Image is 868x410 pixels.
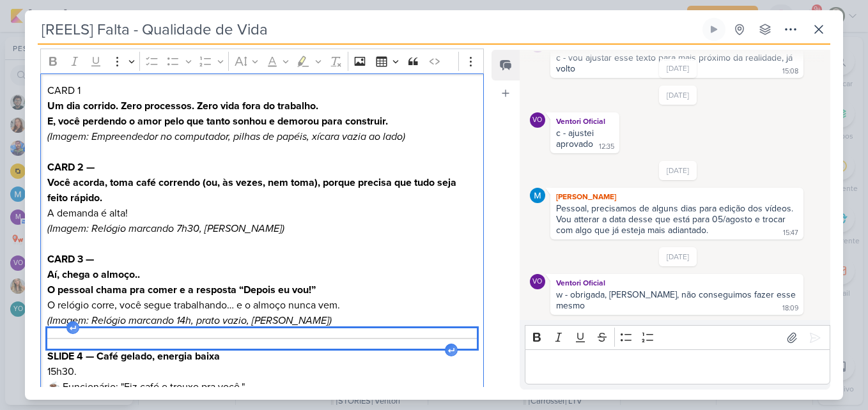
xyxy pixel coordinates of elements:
[709,24,719,34] div: Ligar relógio
[445,344,458,356] div: Insert paragraph after block
[40,49,484,73] div: Editor toolbar
[553,277,801,289] div: Ventori Oficial
[553,190,801,203] div: [PERSON_NAME]
[556,52,795,74] div: c - vou ajustar esse texto para mais próximo da realidade, já volto
[556,289,798,311] div: w - obrigada, [PERSON_NAME], não conseguimos fazer esse mesmo
[532,117,542,124] p: VO
[38,18,700,41] input: Kard Sem Título
[783,228,798,238] div: 15:47
[556,203,798,214] div: Pessoal, precisamos de alguns dias para edição dos vídeos.
[47,282,477,313] h2: O relógio corre, você segue trabalhando… e o almoço nunca vem.
[599,142,614,152] div: 12:35
[556,214,788,236] div: Vou atterar a data desse que está para 05/agosto e trocar com algo que já esteja mais adiantado.
[525,349,830,384] div: Editor editing area: main
[47,284,316,296] strong: O pessoal chama pra comer e a resposta “Depois eu vou!”
[553,115,617,128] div: Ventori Oficial
[66,321,79,334] div: Insert paragraph before block
[47,314,332,327] i: (Imagem: Relógio marcando 14h, prato vazio, [PERSON_NAME])
[47,222,284,235] i: (Imagem: Relógio marcando 7h30, [PERSON_NAME])
[782,303,798,314] div: 18:09
[47,206,477,221] p: A demanda é alta!
[47,100,318,112] strong: Um dia corrido. Zero processos. Zero vida fora do trabalho.
[47,130,405,143] i: (Imagem: Empreendedor no computador, pilhas de papéis, xícara vazia ao lado)
[782,66,798,77] div: 15:08
[47,176,456,204] strong: Você acorda, toma café correndo (ou, às vezes, nem toma), porque precisa que tudo seja feito rápido.
[556,139,593,149] div: aprovado
[47,161,95,174] strong: CARD 2 —
[47,268,140,281] strong: Aí, chega o almoço..
[47,115,388,128] strong: E, você perdendo o amor pelo que tanto sonhou e demorou para construir.
[47,350,220,363] strong: SLIDE 4 — Café gelado, energia baixa
[530,188,545,203] img: MARIANA MIRANDA
[47,83,477,98] h2: CARD 1
[530,274,545,289] div: Ventori Oficial
[530,112,545,128] div: Ventori Oficial
[532,278,542,285] p: VO
[47,253,94,266] strong: CARD 3 —
[556,128,614,139] div: c - ajustei
[525,325,830,350] div: Editor toolbar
